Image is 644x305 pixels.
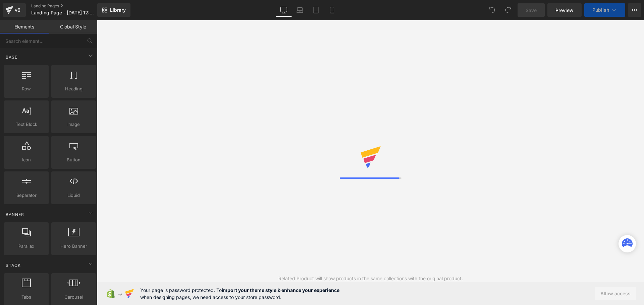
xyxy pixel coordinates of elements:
[584,3,625,17] button: Publish
[6,121,47,128] span: Text Block
[292,3,308,17] a: Laptop
[53,294,94,301] span: Carousel
[6,156,47,163] span: Icon
[324,3,340,17] a: Mobile
[555,7,574,14] span: Preview
[110,7,126,13] span: Library
[276,3,292,17] a: Desktop
[49,20,97,33] a: Global Style
[547,3,582,17] a: Preview
[6,85,47,92] span: Row
[485,3,499,17] button: Undo
[53,85,94,92] span: Heading
[31,10,96,15] span: Landing Page - [DATE] 12:01:11
[628,3,641,17] button: More
[222,287,339,293] strong: import your theme style & enhance your experience
[501,3,515,17] button: Redo
[5,54,18,60] span: Base
[595,287,636,300] button: Allow access
[6,243,47,250] span: Parallax
[526,7,537,14] span: Save
[5,262,21,269] span: Stack
[97,3,130,17] a: New Library
[308,3,324,17] a: Tablet
[592,7,609,13] span: Publish
[53,192,94,199] span: Liquid
[6,192,47,199] span: Separator
[53,243,94,250] span: Hero Banner
[5,211,25,218] span: Banner
[140,287,339,301] span: Your page is password protected. To when designing pages, we need access to your store password.
[31,3,108,9] a: Landing Pages
[53,156,94,163] span: Button
[53,121,94,128] span: Image
[13,6,22,14] div: v6
[3,3,26,17] a: v6
[278,275,463,282] div: Related Product will show products in the same collections with the original product.
[6,294,47,301] span: Tabs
